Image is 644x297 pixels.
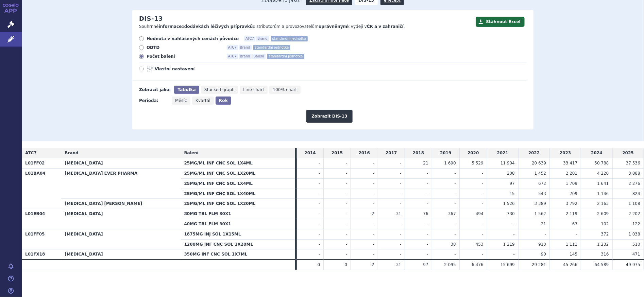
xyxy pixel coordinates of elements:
th: L01EB04 [22,209,61,229]
span: - [455,252,456,257]
span: - [319,161,320,165]
span: - [576,232,577,237]
span: 1 232 [597,242,609,247]
span: - [400,252,401,257]
td: 2016 [351,148,378,158]
span: 1 146 [597,191,609,196]
th: L01FF02 [22,158,61,169]
button: Stáhnout Excel [476,17,525,27]
span: - [482,252,484,257]
span: - [545,232,546,237]
th: L01FX18 [22,249,61,260]
span: - [319,232,320,237]
span: - [346,211,347,216]
span: Brand [65,151,78,155]
span: 913 [538,242,546,247]
span: 709 [570,191,578,196]
span: - [427,171,428,176]
span: - [319,211,320,216]
th: [MEDICAL_DATA] EVER PHARMA [61,168,181,198]
span: - [400,232,401,237]
span: - [482,201,484,206]
span: - [346,222,347,226]
div: Perioda: [139,97,168,105]
span: - [482,171,484,176]
span: - [319,171,320,176]
span: - [373,252,374,257]
span: 76 [423,211,428,216]
span: 2 119 [566,211,577,216]
span: - [373,161,374,165]
td: 2014 [297,148,324,158]
span: 145 [570,252,578,257]
span: standardní jednotka [253,45,290,50]
span: 11 904 [501,161,515,165]
p: Souhrnné o distributorům a provozovatelům k výdeji v . [139,24,472,30]
span: - [400,242,401,247]
span: ATC7 [244,36,255,41]
th: [MEDICAL_DATA] [61,158,181,169]
span: - [319,191,320,196]
td: 2020 [459,148,487,158]
span: 510 [632,242,640,247]
span: 15 699 [501,262,515,267]
span: 1 452 [535,171,546,176]
span: - [346,181,347,186]
span: 64 589 [595,262,609,267]
span: 29 281 [532,262,546,267]
span: 21 [541,222,546,226]
th: [MEDICAL_DATA] [PERSON_NAME] [61,199,181,209]
span: - [400,222,401,226]
span: - [346,161,347,165]
span: Line chart [243,87,264,92]
th: 25MG/ML INF CNC SOL 1X4ML [181,178,295,189]
th: 1200MG INF CNC SOL 1X20ML [181,239,295,249]
span: - [455,191,456,196]
span: - [482,181,484,186]
span: 0 [318,262,320,267]
span: Měsíc [175,98,187,103]
span: - [319,201,320,206]
span: 97 [423,262,428,267]
td: 2023 [550,148,581,158]
span: - [346,252,347,257]
span: ODTD [147,45,221,50]
th: L01FF05 [22,229,61,249]
span: 45 266 [563,262,577,267]
h2: DIS-13 [139,15,163,22]
span: ATC7 [227,45,238,50]
td: 2021 [487,148,518,158]
span: 3 792 [566,201,577,206]
span: 2 [372,211,374,216]
span: 208 [507,171,515,176]
span: 50 788 [595,161,609,165]
span: 31 [396,211,401,216]
span: - [373,242,374,247]
span: 1 526 [503,201,515,206]
span: - [400,181,401,186]
span: 37 536 [626,161,640,165]
span: 90 [541,252,546,257]
span: 2 201 [566,171,577,176]
span: 2 163 [597,201,609,206]
td: 2024 [581,148,612,158]
span: - [319,181,320,186]
span: 4 220 [597,171,609,176]
span: 367 [448,211,456,216]
strong: oprávněným [319,24,347,29]
span: - [482,191,484,196]
span: 1 709 [566,181,577,186]
span: 672 [538,181,546,186]
span: - [373,201,374,206]
span: 0 [344,262,347,267]
span: - [427,222,428,226]
strong: informace [159,24,182,29]
span: 33 417 [563,161,577,165]
td: 2017 [378,148,405,158]
strong: ČR a v zahraničí [367,24,404,29]
span: - [427,191,428,196]
th: 80MG TBL FLM 30X1 [181,209,295,219]
span: 2 276 [629,181,640,186]
span: 3 389 [535,201,546,206]
span: - [427,252,428,257]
